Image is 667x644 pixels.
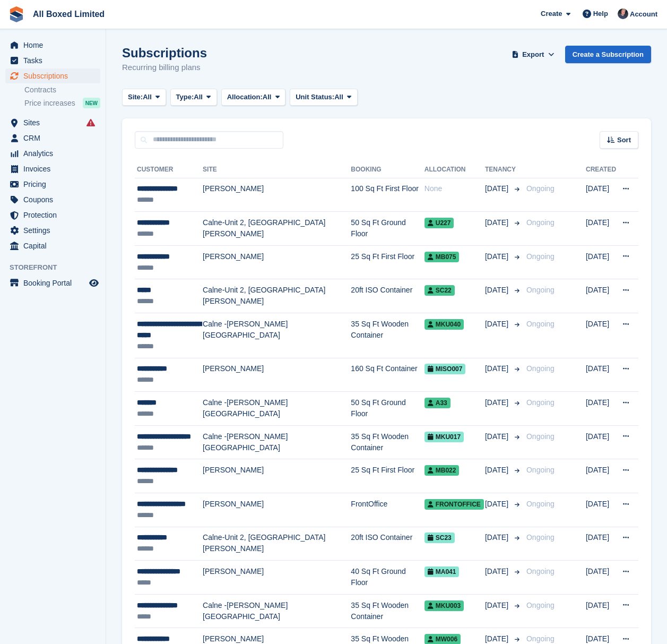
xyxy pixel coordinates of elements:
th: Tenancy [485,161,522,178]
span: All [334,92,343,102]
td: 20ft ISO Container [351,279,424,313]
span: Ongoing [526,184,555,193]
span: Allocation: [227,92,263,102]
span: [DATE] [485,600,510,611]
span: U227 [425,218,454,228]
span: Booking Portal [23,276,87,290]
span: [DATE] [485,465,510,476]
a: menu [5,68,100,83]
span: Price increases [24,98,75,108]
span: Ongoing [526,466,555,474]
span: All [263,92,272,102]
span: Protection [23,208,87,222]
span: Settings [23,223,87,238]
span: Unit Status: [296,92,334,102]
span: Ongoing [526,286,555,294]
td: [DATE] [586,493,616,527]
span: Subscriptions [23,68,87,83]
td: 100 Sq Ft First Floor [351,178,424,212]
td: 50 Sq Ft Ground Floor [351,392,424,426]
span: [DATE] [485,431,510,442]
td: [DATE] [586,392,616,426]
td: [DATE] [586,425,616,459]
span: Create [541,8,562,19]
td: 35 Sq Ft Wooden Container [351,425,424,459]
th: Created [586,161,616,178]
span: [DATE] [485,183,510,194]
span: [DATE] [485,397,510,408]
span: Ongoing [526,252,555,261]
span: A33 [425,398,451,408]
span: MA041 [425,566,460,577]
span: Sites [23,115,87,130]
span: Analytics [23,146,87,161]
td: [PERSON_NAME] [203,493,351,527]
img: stora-icon-8386f47178a22dfd0bd8f6a31ec36ba5ce8667c1dd55bd0f319d3a0aa187defe.svg [8,6,24,22]
td: [DATE] [586,358,616,392]
td: Calne-Unit 2, [GEOGRAPHIC_DATA][PERSON_NAME] [203,279,351,313]
span: All [194,92,203,102]
span: Sort [617,135,631,145]
button: Allocation: All [221,89,286,106]
td: Calne-Unit 2, [GEOGRAPHIC_DATA][PERSON_NAME] [203,212,351,246]
span: Coupons [23,192,87,207]
td: [DATE] [586,245,616,279]
span: [DATE] [485,217,510,228]
span: Storefront [10,262,106,273]
span: [DATE] [485,566,510,577]
td: Calne -[PERSON_NAME][GEOGRAPHIC_DATA] [203,425,351,459]
span: MKU040 [425,319,464,330]
td: 20ft ISO Container [351,527,424,561]
span: Home [23,38,87,53]
th: Customer [135,161,203,178]
span: Capital [23,238,87,253]
td: [DATE] [586,594,616,628]
a: Preview store [88,277,100,289]
th: Site [203,161,351,178]
td: [DATE] [586,279,616,313]
span: Account [630,9,657,20]
td: [DATE] [586,459,616,493]
a: Contracts [24,85,100,95]
td: Calne -[PERSON_NAME][GEOGRAPHIC_DATA] [203,392,351,426]
span: Ongoing [526,320,555,328]
td: 25 Sq Ft First Floor [351,459,424,493]
a: menu [5,276,100,290]
span: Ongoing [526,634,555,643]
h1: Subscriptions [122,46,207,60]
div: None [425,183,485,194]
a: menu [5,38,100,53]
span: MKU017 [425,432,464,442]
a: menu [5,115,100,130]
th: Booking [351,161,424,178]
span: [DATE] [485,251,510,262]
a: menu [5,208,100,222]
span: SC23 [425,533,455,543]
td: [DATE] [586,561,616,595]
a: menu [5,238,100,253]
span: FrontOffice [425,499,484,510]
button: Unit Status: All [290,89,357,106]
a: menu [5,146,100,161]
a: menu [5,177,100,192]
span: CRM [23,131,87,145]
span: MKU003 [425,600,464,611]
span: [DATE] [485,499,510,510]
span: All [143,92,152,102]
span: Tasks [23,53,87,68]
span: [DATE] [485,285,510,296]
a: menu [5,131,100,145]
td: [DATE] [586,527,616,561]
td: 40 Sq Ft Ground Floor [351,561,424,595]
td: [PERSON_NAME] [203,358,351,392]
td: [PERSON_NAME] [203,178,351,212]
span: MISO007 [425,364,466,374]
td: 35 Sq Ft Wooden Container [351,594,424,628]
button: Site: All [122,89,166,106]
td: Calne -[PERSON_NAME][GEOGRAPHIC_DATA] [203,313,351,358]
button: Type: All [170,89,217,106]
span: Type: [176,92,194,102]
i: Smart entry sync failures have occurred [86,118,95,127]
span: Help [593,8,608,19]
td: [PERSON_NAME] [203,245,351,279]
